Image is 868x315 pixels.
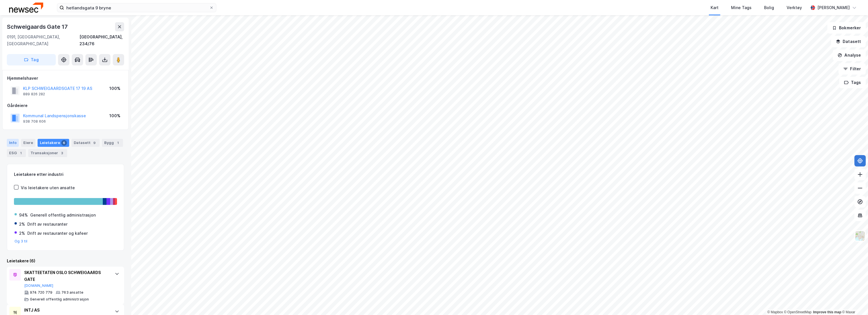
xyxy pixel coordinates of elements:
[831,36,866,47] button: Datasett
[24,307,109,314] div: INTJ AS
[839,77,866,88] button: Tags
[30,290,52,295] div: 974 720 779
[784,310,812,314] a: OpenStreetMap
[855,230,865,241] img: Z
[79,34,124,47] div: [GEOGRAPHIC_DATA], 234/76
[7,149,26,157] div: ESG
[18,150,24,156] div: 1
[115,140,121,146] div: 1
[7,139,19,147] div: Info
[102,139,123,147] div: Bygg
[7,258,124,264] div: Leietakere (6)
[38,139,69,147] div: Leietakere
[59,150,65,156] div: 3
[23,119,46,124] div: 938 708 606
[28,149,67,157] div: Transaksjoner
[27,221,67,228] div: Drift av restauranter
[24,269,109,283] div: SKATTEETATEN OSLO SCHWEIGAARDS GATE
[731,4,752,11] div: Mine Tags
[838,63,866,75] button: Filter
[9,3,43,13] img: newsec-logo.f6e21ccffca1b3a03d2d.png
[840,288,868,315] div: Kontrollprogram for chat
[711,4,719,11] div: Kart
[15,239,28,244] button: Og 3 til
[21,139,35,147] div: Eiere
[19,221,25,228] div: 2%
[764,4,774,11] div: Bolig
[21,184,75,191] div: Vis leietakere uten ansatte
[71,139,100,147] div: Datasett
[767,310,783,314] a: Mapbox
[7,22,69,31] div: Schweigaards Gate 17
[840,288,868,315] iframe: Chat Widget
[14,171,117,178] div: Leietakere etter industri
[30,212,96,219] div: Generell offentlig administrasjon
[64,3,209,12] input: Søk på adresse, matrikkel, gårdeiere, leietakere eller personer
[7,102,124,109] div: Gårdeiere
[61,290,83,295] div: 763 ansatte
[92,140,97,146] div: 9
[109,85,120,92] div: 100%
[833,50,866,61] button: Analyse
[61,140,67,146] div: 6
[30,297,89,302] div: Generell offentlig administrasjon
[23,92,45,96] div: 889 826 282
[817,4,850,11] div: [PERSON_NAME]
[813,310,841,314] a: Improve this map
[109,112,120,119] div: 100%
[7,34,79,47] div: 0191, [GEOGRAPHIC_DATA], [GEOGRAPHIC_DATA]
[24,283,54,288] button: [DOMAIN_NAME]
[7,75,124,82] div: Hjemmelshaver
[27,230,88,237] div: Drift av restauranter og kafeer
[7,54,56,65] button: Tag
[787,4,802,11] div: Verktøy
[19,230,25,237] div: 2%
[19,212,28,219] div: 94%
[827,22,866,34] button: Bokmerker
